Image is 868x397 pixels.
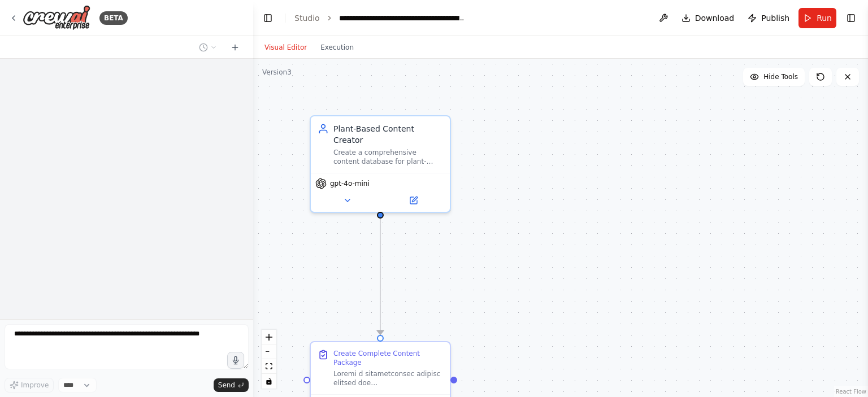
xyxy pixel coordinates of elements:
[5,378,54,392] button: Improve
[262,68,292,77] div: Version 3
[218,381,235,390] span: Send
[294,12,466,24] nav: breadcrumb
[330,179,370,188] span: gpt-4o-mini
[843,10,859,26] button: Show right sidebar
[761,12,789,24] span: Publish
[226,41,244,54] button: Start a new chat
[262,374,276,389] button: toggle interactivity
[314,41,361,54] button: Execution
[294,14,320,23] a: Studio
[695,12,735,24] span: Download
[333,369,443,387] div: Loremi d sitametconsec adipisc elitsed doe TempoRiNcidid.Utlabo etdolorem: 7. **449 Aliqu Enimad*...
[677,8,739,28] button: Download
[310,115,451,213] div: Plant-Based Content CreatorCreate a comprehensive content database for plant-based nutrition and ...
[333,349,443,367] div: Create Complete Content Package
[817,12,832,24] span: Run
[743,8,794,28] button: Publish
[23,5,90,30] img: Logo
[836,389,866,395] a: React Flow attribution
[194,41,222,54] button: Switch to previous chat
[333,148,443,166] div: Create a comprehensive content database for plant-based nutrition and [MEDICAL_DATA], including 1...
[381,194,445,207] button: Open in side panel
[258,41,314,54] button: Visual Editor
[262,330,276,389] div: React Flow controls
[333,123,443,146] div: Plant-Based Content Creator
[763,72,798,81] span: Hide Tools
[262,330,276,344] button: zoom in
[375,207,386,334] g: Edge from b1eeb1a0-3b75-4ae9-bf32-cdf01a72ea7d to dd8b059f-94c1-4ff3-8226-b3a996cabf2e
[262,359,276,374] button: fit view
[260,10,276,26] button: Hide left sidebar
[21,381,49,390] span: Improve
[214,378,249,392] button: Send
[743,68,805,86] button: Hide Tools
[99,11,128,25] div: BETA
[227,352,244,369] button: Click to speak your automation idea
[798,8,836,28] button: Run
[262,344,276,359] button: zoom out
